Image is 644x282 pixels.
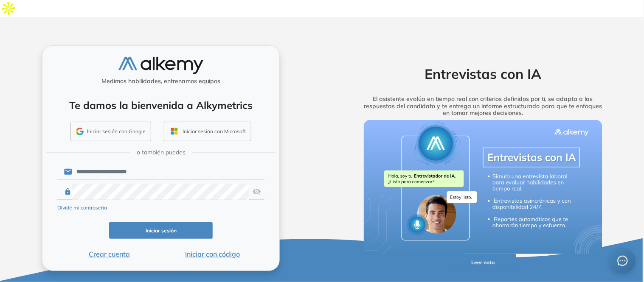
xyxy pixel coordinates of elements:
img: GMAIL_ICON [76,128,84,135]
img: OUTLOOK_ICON [169,126,179,136]
span: message [618,256,628,266]
button: Iniciar sesión [109,222,213,239]
h4: Te damos la bienvenida a Alkymetrics [53,99,268,112]
img: logo-alkemy [118,57,203,74]
h5: El asistente evalúa en tiempo real con criterios definidos por ti, se adapta a las respuestas del... [351,95,616,117]
img: img-more-info [364,120,602,254]
h2: Entrevistas con IA [351,66,616,82]
button: Leer nota [450,254,516,271]
button: Olvidé mi contraseña [57,204,107,212]
img: asd [253,184,261,200]
button: Iniciar con código [161,249,264,259]
button: Iniciar sesión con Microsoft [164,122,251,141]
h5: Medimos habilidades, entrenamos equipos [46,78,276,85]
button: Iniciar sesión con Google [70,122,151,141]
span: o también puedes [137,148,186,157]
button: Crear cuenta [57,249,161,259]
